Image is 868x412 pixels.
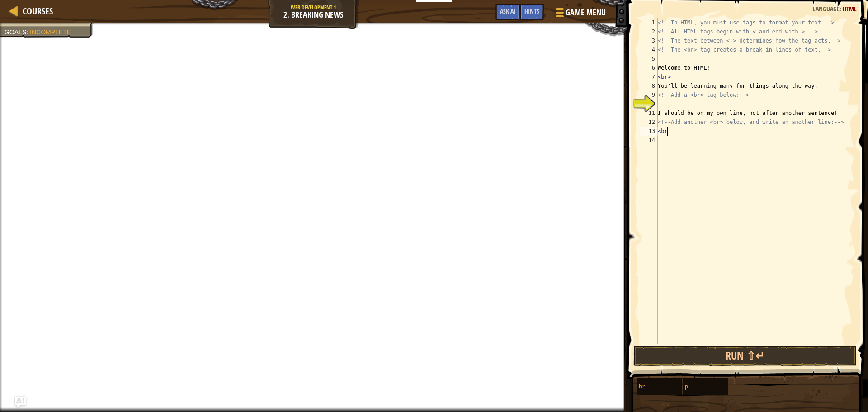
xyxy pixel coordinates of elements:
[524,7,539,15] span: Hints
[640,118,658,127] div: 12
[633,346,857,366] button: Run ⇧↵
[640,54,658,63] div: 5
[639,384,645,390] span: br
[30,28,71,36] span: Incomplete
[18,5,53,17] a: Courses
[495,4,520,20] button: Ask AI
[640,36,658,45] div: 3
[813,5,840,13] span: Language
[640,109,658,118] div: 11
[640,90,658,99] div: 9
[26,28,30,36] span: :
[640,127,658,136] div: 13
[566,7,606,19] span: Game Menu
[640,18,658,27] div: 1
[640,45,658,54] div: 4
[640,136,658,145] div: 14
[5,28,26,36] span: Goals
[15,397,26,407] button: Ask AI
[500,7,515,15] span: Ask AI
[640,81,658,90] div: 8
[640,99,658,109] div: 10
[843,5,857,13] span: HTML
[840,5,843,13] span: :
[640,72,658,81] div: 7
[23,5,53,17] span: Courses
[640,63,658,72] div: 6
[548,4,611,25] button: Game Menu
[685,384,688,390] span: p
[640,27,658,36] div: 2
